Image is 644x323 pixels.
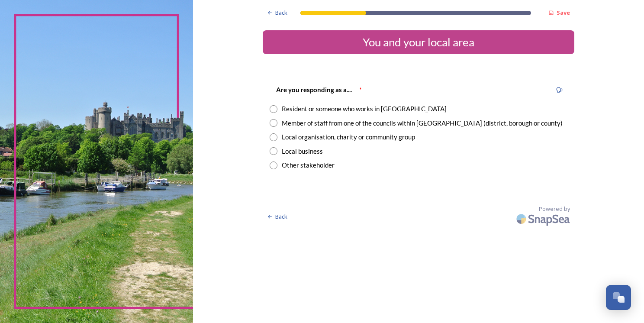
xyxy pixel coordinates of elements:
[282,118,563,128] div: Member of staff from one of the councils within [GEOGRAPHIC_DATA] (district, borough or county)
[282,160,335,170] div: Other stakeholder
[266,34,571,51] div: You and your local area
[282,146,323,156] div: Local business
[606,285,631,310] button: Open Chat
[514,209,574,229] img: SnapSea Logo
[275,9,287,17] span: Back
[276,86,352,94] strong: Are you responding as a....
[539,205,570,213] span: Powered by
[282,132,415,142] div: Local organisation, charity or community group
[275,213,287,221] span: Back
[282,104,447,114] div: Resident or someone who works in [GEOGRAPHIC_DATA]
[557,9,570,16] strong: Save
